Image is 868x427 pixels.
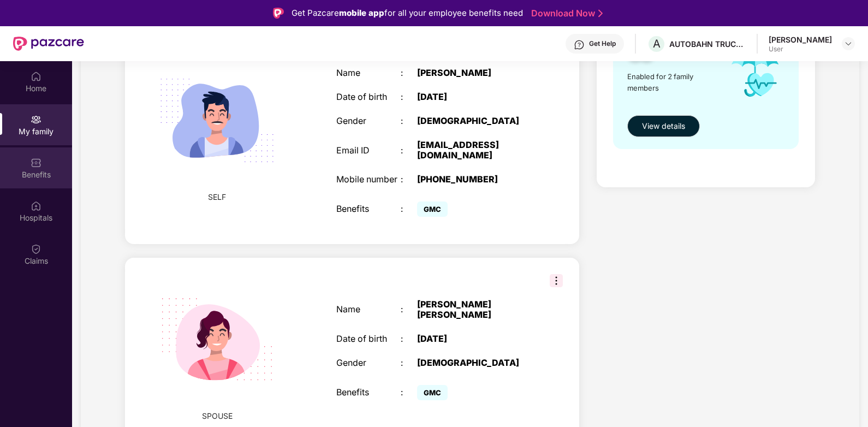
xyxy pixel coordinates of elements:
div: : [401,204,417,214]
a: Download Now [531,8,599,19]
img: svg+xml;base64,PHN2ZyB4bWxucz0iaHR0cDovL3d3dy53My5vcmcvMjAwMC9zdmciIHdpZHRoPSIyMjQiIGhlaWdodD0iMT... [146,50,288,191]
div: [PERSON_NAME] [769,34,832,45]
div: [PERSON_NAME] [PERSON_NAME] [417,299,531,320]
span: View details [642,120,685,132]
div: : [401,116,417,126]
div: [DEMOGRAPHIC_DATA] [417,116,531,126]
div: Name [336,68,401,78]
div: Benefits [336,387,401,398]
span: SPOUSE [202,410,233,422]
div: Benefits [336,204,401,214]
div: : [401,334,417,344]
strong: mobile app [339,8,384,18]
img: icon [720,33,790,109]
div: : [401,174,417,185]
div: [DATE] [417,334,531,344]
span: Enabled for 2 family members [627,71,720,93]
div: Email ID [336,145,401,156]
div: [PERSON_NAME] [417,68,531,78]
div: : [401,145,417,156]
div: [EMAIL_ADDRESS][DOMAIN_NAME] [417,140,531,161]
span: GMC [417,385,448,400]
div: : [401,358,417,368]
img: svg+xml;base64,PHN2ZyBpZD0iQ2xhaW0iIHhtbG5zPSJodHRwOi8vd3d3LnczLm9yZy8yMDAwL3N2ZyIgd2lkdGg9IjIwIi... [31,244,41,254]
div: Gender [336,358,401,368]
div: User [769,45,832,54]
div: Get Help [589,39,616,48]
div: Get Pazcare for all your employee benefits need [292,7,523,20]
div: [DEMOGRAPHIC_DATA] [417,358,531,368]
img: svg+xml;base64,PHN2ZyBpZD0iRHJvcGRvd24tMzJ4MzIiIHhtbG5zPSJodHRwOi8vd3d3LnczLm9yZy8yMDAwL3N2ZyIgd2... [844,39,853,48]
div: : [401,92,417,102]
span: A [653,37,661,50]
div: Date of birth [336,334,401,344]
img: svg+xml;base64,PHN2ZyBpZD0iSGVscC0zMngzMiIgeG1sbnM9Imh0dHA6Ly93d3cudzMub3JnLzIwMDAvc3ZnIiB3aWR0aD... [574,39,585,50]
img: svg+xml;base64,PHN2ZyBpZD0iSG9zcGl0YWxzIiB4bWxucz0iaHR0cDovL3d3dy53My5vcmcvMjAwMC9zdmciIHdpZHRoPS... [31,200,41,211]
div: Name [336,304,401,315]
div: Mobile number [336,174,401,185]
img: Logo [273,8,284,19]
img: svg+xml;base64,PHN2ZyBpZD0iQmVuZWZpdHMiIHhtbG5zPSJodHRwOi8vd3d3LnczLm9yZy8yMDAwL3N2ZyIgd2lkdGg9Ij... [31,157,41,168]
div: AUTOBAHN TRUCKING [669,39,746,49]
img: New Pazcare Logo [13,37,84,51]
div: Date of birth [336,92,401,102]
div: [PHONE_NUMBER] [417,174,531,185]
span: SELF [208,191,226,203]
button: View details [627,115,700,137]
img: Stroke [598,8,603,19]
div: : [401,387,417,398]
span: GMC [417,201,448,217]
img: svg+xml;base64,PHN2ZyB4bWxucz0iaHR0cDovL3d3dy53My5vcmcvMjAwMC9zdmciIHdpZHRoPSIyMjQiIGhlaWdodD0iMT... [146,269,288,410]
img: svg+xml;base64,PHN2ZyB3aWR0aD0iMzIiIGhlaWdodD0iMzIiIHZpZXdCb3g9IjAgMCAzMiAzMiIgZmlsbD0ibm9uZSIgeG... [550,274,563,287]
div: : [401,304,417,315]
img: svg+xml;base64,PHN2ZyB3aWR0aD0iMjAiIGhlaWdodD0iMjAiIHZpZXdCb3g9IjAgMCAyMCAyMCIgZmlsbD0ibm9uZSIgeG... [31,114,41,125]
img: svg+xml;base64,PHN2ZyBpZD0iSG9tZSIgeG1sbnM9Imh0dHA6Ly93d3cudzMub3JnLzIwMDAvc3ZnIiB3aWR0aD0iMjAiIG... [31,71,41,82]
div: : [401,68,417,78]
div: Gender [336,116,401,126]
div: [DATE] [417,92,531,102]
